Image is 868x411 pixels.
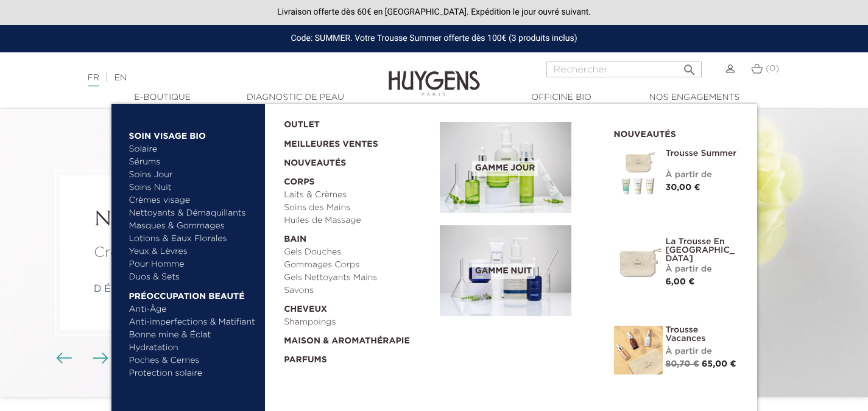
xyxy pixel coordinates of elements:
a: Savons [284,284,431,297]
a: Anti-Âge [129,303,256,316]
a: Soins Jour [129,169,256,181]
a: Diagnostic de peau [235,91,356,104]
a: Officine Bio [501,91,623,104]
a: E-Boutique [102,91,224,104]
button:  [679,58,700,74]
img: La Trousse vacances [614,326,663,374]
a: Parfums [284,348,431,367]
div: À partir de [666,169,739,181]
a: La Trousse en [GEOGRAPHIC_DATA] [666,237,739,263]
a: Nos engagements [633,91,755,104]
div: À partir de [666,263,739,276]
a: Laits & Crèmes [284,189,431,202]
img: La Trousse en Coton [614,237,663,286]
span: 30,00 € [666,183,700,192]
a: Solaire [129,143,256,156]
a: Nettoyants & Démaquillants [129,207,256,220]
a: Gamme jour [440,122,596,213]
a: Shampoings [284,316,431,329]
i:  [682,59,697,74]
a: Maison & Aromathérapie [284,329,431,348]
a: Bonne mine & Éclat [129,329,256,342]
a: Gels Nettoyants Mains [284,272,431,284]
a: Anti-imperfections & Matifiant [129,316,256,329]
span: Gamme nuit [472,264,535,279]
a: Corps [284,170,431,189]
a: Duos & Sets [129,271,256,284]
span: Gamme jour [472,161,538,176]
a: d é c o u v r i r [94,284,178,294]
div: Boutons du carrousel [61,350,101,368]
a: Trousse Vacances [666,326,739,343]
a: Gamme nuit [440,225,596,317]
img: Huygens [389,51,480,98]
p: Crème jour antirides concentrée [94,242,351,264]
a: Cheveux [284,297,431,316]
h2: NOUVEAU [94,209,351,233]
a: Lotions & Eaux Florales [129,233,256,245]
a: Huiles de Massage [284,214,431,227]
span: 6,00 € [666,278,695,286]
a: Trousse Summer [666,149,739,158]
a: Bain [284,227,431,246]
a: EN [115,74,127,82]
a: Nouveautés [284,151,431,170]
a: Hydratation [129,342,256,354]
a: Pour Homme [129,258,256,271]
a: Meilleures Ventes [284,132,420,151]
a: Soins Nuit [129,181,245,194]
a: Yeux & Lèvres [129,245,256,258]
a: Sérums [129,156,256,169]
a: Gels Douches [284,246,431,259]
a: Crèmes visage [129,194,256,207]
a: Poches & Cernes [129,354,256,367]
span: 80,70 € [666,360,699,368]
input: Rechercher [546,61,702,77]
a: Masques & Gommages [129,220,256,233]
span: 65,00 € [702,360,736,368]
img: Trousse Summer [614,149,663,198]
a: Protection solaire [129,367,256,380]
img: routine_nuit_banner.jpg [440,225,571,317]
div: À partir de [666,345,739,358]
div: | [82,71,353,85]
a: Soin Visage Bio [129,124,256,143]
a: Gommages Corps [284,259,431,272]
a: FR [88,74,99,86]
a: OUTLET [284,113,420,132]
a: Soins des Mains [284,202,431,214]
span: (0) [766,65,779,73]
h2: Nouveautés [614,125,739,140]
a: Préoccupation beauté [129,284,256,303]
img: routine_jour_banner.jpg [440,122,571,213]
